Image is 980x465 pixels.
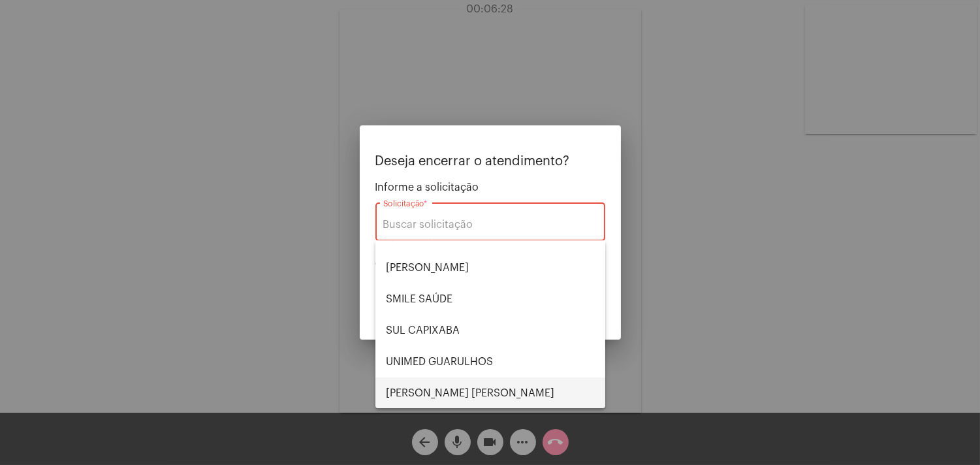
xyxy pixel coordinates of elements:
span: SUL CAPIXABA [386,315,595,346]
span: SMILE SAÚDE [386,283,595,315]
span: Informe a solicitação [375,182,605,193]
input: Buscar solicitação [383,219,597,231]
span: [PERSON_NAME] [PERSON_NAME] [386,377,595,409]
span: UNIMED GUARULHOS [386,346,595,377]
p: Deseja encerrar o atendimento? [375,154,605,168]
span: [PERSON_NAME] [386,252,595,283]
